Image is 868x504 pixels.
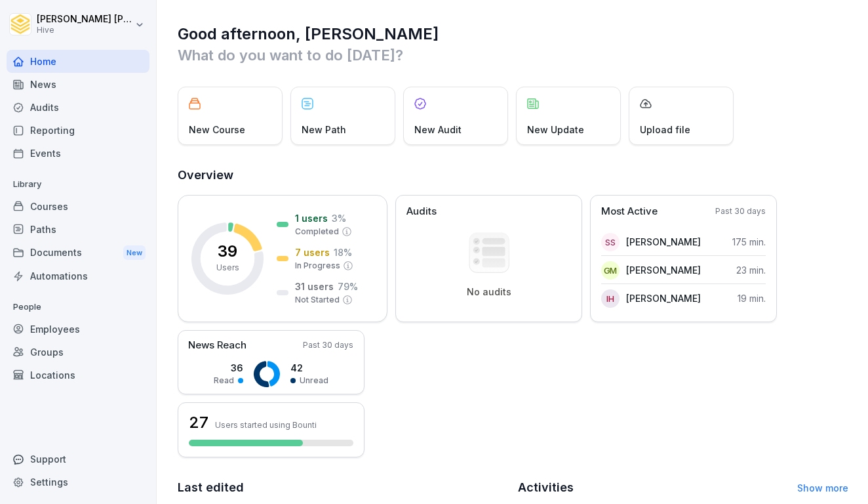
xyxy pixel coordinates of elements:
[178,478,509,497] h2: Last edited
[406,204,437,219] p: Audits
[302,123,346,136] p: New Path
[37,14,132,25] p: [PERSON_NAME] [PERSON_NAME]
[295,211,328,225] p: 1 users
[178,24,848,45] h1: Good afternoon, [PERSON_NAME]
[189,123,245,136] p: New Course
[7,195,149,218] a: Courses
[290,361,328,375] p: 42
[334,245,352,259] p: 18 %
[7,142,149,165] a: Events
[188,338,247,353] p: News Reach
[7,218,149,241] a: Paths
[7,174,149,195] p: Library
[214,361,243,375] p: 36
[7,96,149,119] a: Audits
[7,119,149,142] a: Reporting
[738,291,766,305] p: 19 min.
[7,50,149,73] a: Home
[7,297,149,318] p: People
[601,289,620,308] div: IH
[7,264,149,287] a: Automations
[715,205,766,217] p: Past 30 days
[7,448,149,471] div: Support
[295,245,330,259] p: 7 users
[467,286,511,298] p: No audits
[215,420,317,430] p: Users started using Bounti
[414,123,462,136] p: New Audit
[7,364,149,387] a: Locations
[626,235,701,249] p: [PERSON_NAME]
[518,478,574,497] h2: Activities
[295,226,339,238] p: Completed
[527,123,584,136] p: New Update
[626,263,701,277] p: [PERSON_NAME]
[332,211,346,225] p: 3 %
[601,233,620,251] div: SS
[7,241,149,265] a: DocumentsNew
[7,241,149,265] div: Documents
[797,482,848,493] a: Show more
[300,375,328,387] p: Unread
[123,245,146,261] div: New
[732,235,766,249] p: 175 min.
[7,341,149,364] a: Groups
[189,411,208,434] h3: 27
[295,260,340,272] p: In Progress
[7,471,149,493] a: Settings
[178,166,848,184] h2: Overview
[338,280,358,293] p: 79 %
[626,291,701,305] p: [PERSON_NAME]
[601,204,658,219] p: Most Active
[214,375,234,387] p: Read
[601,261,620,280] div: GM
[218,243,237,259] p: 39
[303,339,353,351] p: Past 30 days
[7,73,149,96] a: News
[736,263,766,277] p: 23 min.
[295,294,340,306] p: Not Started
[178,45,848,66] p: What do you want to do [DATE]?
[295,280,334,293] p: 31 users
[37,26,132,35] p: Hive
[640,123,690,136] p: Upload file
[216,262,239,274] p: Users
[7,318,149,341] a: Employees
